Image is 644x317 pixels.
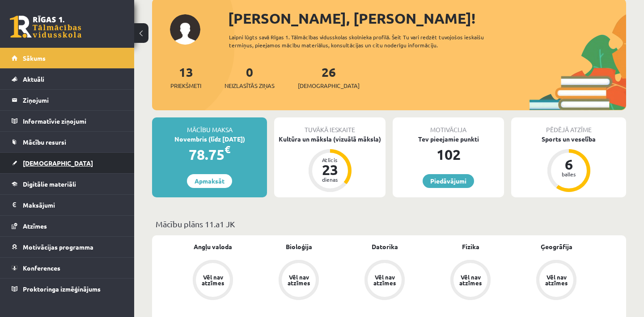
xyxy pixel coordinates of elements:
span: [DEMOGRAPHIC_DATA] [298,81,360,90]
a: Angļu valoda [194,242,232,251]
div: 23 [317,163,343,177]
div: Sports un veselība [511,134,626,144]
div: Vēl nav atzīmes [286,274,311,286]
div: balles [555,171,582,177]
a: Vēl nav atzīmes [513,260,599,302]
a: Mācību resursi [12,132,123,152]
a: Sākums [12,48,123,68]
a: Fizika [462,242,479,251]
div: Atlicis [317,157,343,163]
a: Kultūra un māksla (vizuālā māksla) Atlicis 23 dienas [274,134,386,193]
legend: Maksājumi [23,195,123,215]
span: Neizlasītās ziņas [225,81,275,90]
div: 102 [393,144,504,165]
a: Vēl nav atzīmes [342,260,428,302]
a: 26[DEMOGRAPHIC_DATA] [298,64,360,90]
a: Vēl nav atzīmes [256,260,342,302]
a: Proktoringa izmēģinājums [12,279,123,299]
a: [DEMOGRAPHIC_DATA] [12,153,123,173]
a: Aktuāli [12,69,123,89]
a: Konferences [12,258,123,278]
a: Ziņojumi [12,90,123,110]
div: [PERSON_NAME], [PERSON_NAME]! [228,8,626,29]
p: Mācību plāns 11.a1 JK [156,218,623,230]
span: Aktuāli [23,75,44,83]
div: Vēl nav atzīmes [200,274,225,286]
a: Informatīvie ziņojumi [12,111,123,131]
a: Maksājumi [12,195,123,215]
a: Digitālie materiāli [12,174,123,194]
div: Tuvākā ieskaite [274,117,386,134]
div: Motivācija [393,117,504,134]
a: Motivācijas programma [12,237,123,257]
div: dienas [317,177,343,182]
a: Vēl nav atzīmes [428,260,513,302]
span: € [225,143,230,156]
span: [DEMOGRAPHIC_DATA] [23,159,93,167]
div: Pēdējā atzīme [511,117,626,134]
div: 6 [555,157,582,171]
span: Priekšmeti [170,81,201,90]
span: Atzīmes [23,222,47,230]
span: Sākums [23,54,46,62]
legend: Ziņojumi [23,90,123,110]
a: Piedāvājumi [423,174,474,188]
span: Proktoringa izmēģinājums [23,285,101,293]
legend: Informatīvie ziņojumi [23,111,123,131]
a: Vēl nav atzīmes [170,260,256,302]
span: Digitālie materiāli [23,180,76,188]
div: Novembris (līdz [DATE]) [152,134,267,144]
span: Motivācijas programma [23,243,93,251]
a: Atzīmes [12,216,123,236]
div: Kultūra un māksla (vizuālā māksla) [274,134,386,144]
a: Sports un veselība 6 balles [511,134,626,193]
div: Vēl nav atzīmes [458,274,483,286]
a: Rīgas 1. Tālmācības vidusskola [10,16,81,38]
a: Datorika [372,242,398,251]
a: 0Neizlasītās ziņas [225,64,275,90]
div: Mācību maksa [152,117,267,134]
div: Tev pieejamie punkti [393,134,504,144]
a: Ģeogrāfija [541,242,572,251]
a: Bioloģija [286,242,312,251]
a: Apmaksāt [187,174,232,188]
div: Laipni lūgts savā Rīgas 1. Tālmācības vidusskolas skolnieka profilā. Šeit Tu vari redzēt tuvojošo... [229,33,513,49]
span: Mācību resursi [23,138,66,146]
a: 13Priekšmeti [170,64,201,90]
div: 78.75 [152,144,267,165]
div: Vēl nav atzīmes [372,274,397,286]
span: Konferences [23,264,60,272]
div: Vēl nav atzīmes [544,274,569,286]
